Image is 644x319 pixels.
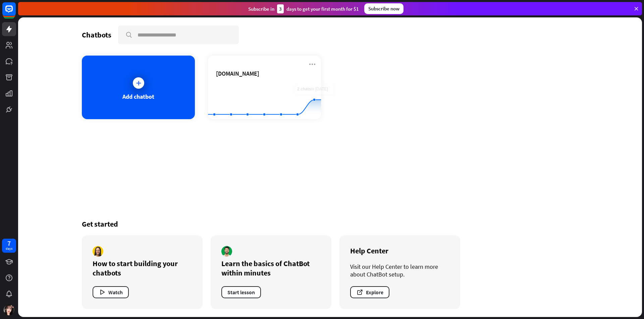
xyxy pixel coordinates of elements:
img: author [221,246,232,257]
div: Chatbots [82,30,111,39]
div: Help Center [350,246,449,255]
div: 3 [277,4,284,13]
button: Open LiveChat chat widget [5,3,25,23]
div: Learn the basics of ChatBot within minutes [221,259,321,277]
img: author [93,246,103,257]
button: Explore [350,286,389,298]
button: Start lesson [221,286,261,298]
a: 7 days [2,239,16,253]
div: Get started [82,219,578,229]
div: Visit our Help Center to learn more about ChatBot setup. [350,263,449,278]
div: How to start building your chatbots [93,259,192,277]
div: Add chatbot [122,93,154,100]
span: dieulinhsexx.com [216,70,259,77]
div: days [6,246,12,251]
div: Subscribe now [364,3,404,14]
div: Subscribe in days to get your first month for $1 [248,4,359,13]
button: Watch [93,286,129,298]
div: 7 [7,240,11,246]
